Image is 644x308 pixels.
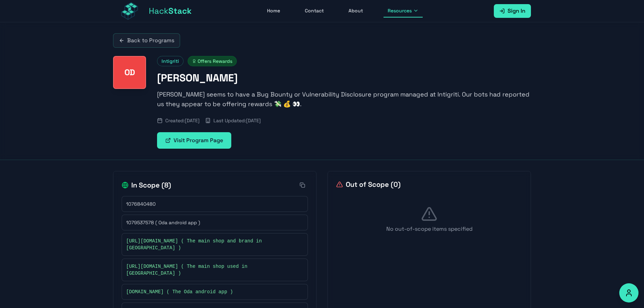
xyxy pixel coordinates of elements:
a: Visit Program Page [157,132,231,149]
h1: [PERSON_NAME] [157,72,531,84]
button: Copy all in-scope items [297,180,308,191]
div: Oda [113,56,146,89]
button: Accessibility Options [619,283,639,303]
a: Home [263,4,284,18]
span: Sign In [508,7,525,15]
span: [URL][DOMAIN_NAME] ( The main shop used in [GEOGRAPHIC_DATA] ) [126,263,297,277]
span: Resources [388,7,412,14]
button: Resources [384,4,423,18]
span: Created: [DATE] [165,117,200,124]
a: Back to Programs [113,33,180,48]
span: Hack [149,5,192,16]
a: About [344,4,367,18]
a: Contact [301,4,328,18]
p: No out-of-scope items specified [336,225,522,233]
p: [PERSON_NAME] seems to have a Bug Bounty or Vulnerability Disclosure program managed at Intigriti... [157,90,531,109]
span: Intigriti [157,56,184,66]
h2: In Scope ( 8 ) [122,180,171,190]
a: Sign In [494,4,531,18]
span: Stack [168,5,192,16]
span: 1079537578 ( Oda android app ) [126,219,200,226]
span: [URL][DOMAIN_NAME] ( The main shop and brand in [GEOGRAPHIC_DATA] ) [126,238,297,251]
span: Offers Rewards [188,56,237,66]
span: 1076840480 [126,201,156,207]
span: [DOMAIN_NAME] ( The Oda android app ) [126,288,233,295]
h2: Out of Scope ( 0 ) [336,180,401,189]
span: Last Updated: [DATE] [213,117,261,124]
